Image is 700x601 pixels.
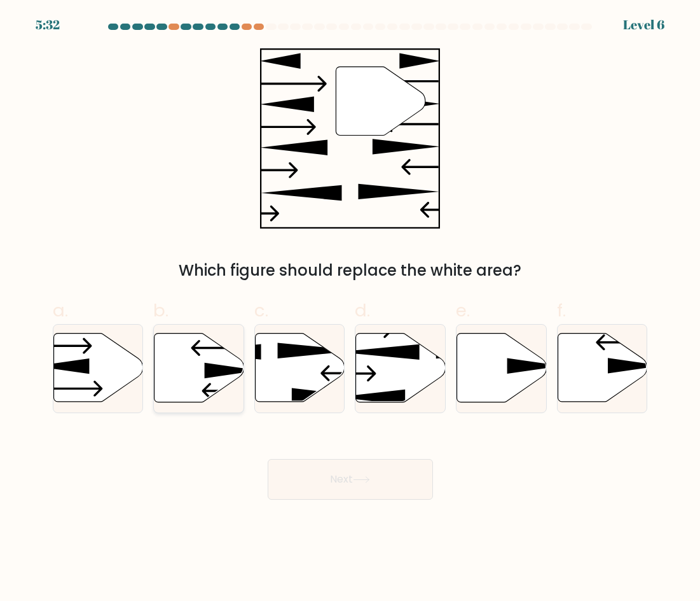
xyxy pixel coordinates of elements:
span: c. [254,298,268,323]
div: Which figure should replace the white area? [60,259,640,282]
span: e. [456,298,470,323]
div: Level 6 [623,15,664,34]
span: b. [153,298,168,323]
div: 5:32 [36,15,60,34]
g: " [336,67,425,136]
button: Next [268,459,433,500]
span: a. [53,298,68,323]
span: d. [355,298,370,323]
span: f. [557,298,566,323]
